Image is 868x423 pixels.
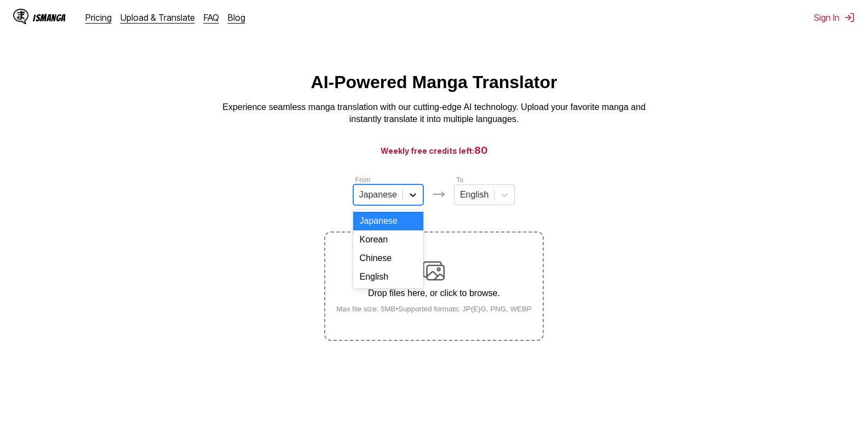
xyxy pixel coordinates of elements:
[120,12,195,23] a: Upload & Translate
[26,143,842,157] h3: Weekly free credits left:
[204,12,219,23] a: FAQ
[814,12,855,23] button: Sign In
[311,72,557,92] h1: AI-Powered Manga Translator
[215,101,653,126] p: Experience seamless manga translation with our cutting-edge AI technology. Upload your favorite m...
[355,176,371,184] label: From
[432,188,445,201] img: Languages icon
[13,9,85,26] a: IsManga LogoIsManga
[353,212,423,230] div: Japanese
[13,9,28,24] img: IsManga Logo
[85,12,112,23] a: Pricing
[474,144,488,156] span: 80
[353,230,423,249] div: Korean
[327,288,541,298] p: Drop files here, or click to browse.
[456,176,463,184] label: To
[844,12,855,23] img: Sign out
[228,12,245,23] a: Blog
[33,13,66,23] div: IsManga
[353,268,423,286] div: English
[353,249,423,268] div: Chinese
[327,305,541,313] small: Max file size: 5MB • Supported formats: JP(E)G, PNG, WEBP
